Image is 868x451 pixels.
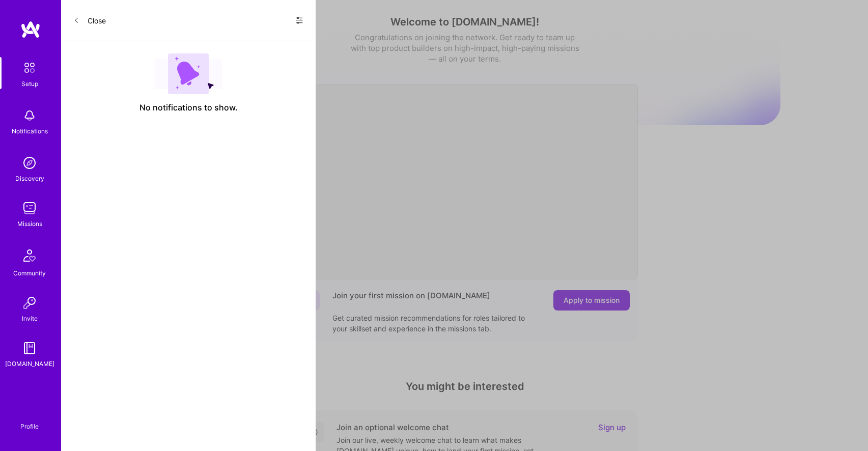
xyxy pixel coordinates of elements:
[19,153,40,173] img: discovery
[17,410,42,431] a: Profile
[139,102,238,113] span: No notifications to show.
[20,20,41,39] img: logo
[12,126,48,136] div: Notifications
[19,293,40,313] img: Invite
[22,313,38,324] div: Invite
[19,338,40,358] img: guide book
[19,198,40,218] img: teamwork
[5,358,54,369] div: [DOMAIN_NAME]
[155,53,222,94] img: empty
[13,268,46,278] div: Community
[21,78,38,89] div: Setup
[15,173,44,184] div: Discovery
[17,243,42,268] img: Community
[17,218,42,229] div: Missions
[19,105,40,126] img: bell
[20,421,39,431] div: Profile
[19,57,40,78] img: setup
[73,12,106,29] button: Close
